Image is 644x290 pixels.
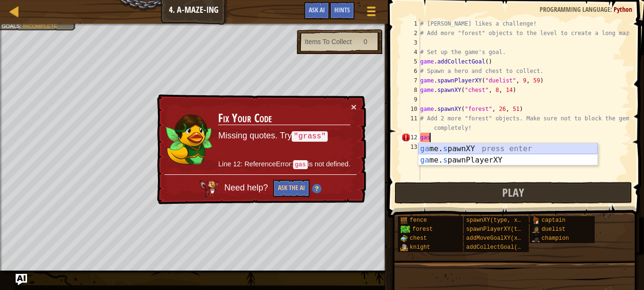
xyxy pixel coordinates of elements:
p: Missing quotes. Try [218,129,350,144]
div: 1 [401,19,420,28]
button: Play [395,182,632,204]
img: portrait.png [532,235,540,242]
span: spawnXY(type, x, y) [466,217,531,224]
span: champion [542,235,569,242]
span: Play [502,185,524,200]
span: Ask AI [309,5,325,14]
div: 11 [401,114,420,133]
span: Programming language [540,5,610,14]
span: Python [614,5,632,14]
button: × [351,103,358,113]
span: : [610,5,614,14]
div: 12 [401,133,420,142]
button: Ask AI [304,2,330,19]
div: 13 [401,142,420,152]
img: portrait.png [532,226,540,233]
span: Need help? [223,182,269,193]
span: forest [412,226,432,233]
span: addMoveGoalXY(x, y) [466,235,531,242]
span: spawnPlayerXY(type, x, y) [466,226,552,233]
img: trees_1.png [400,226,410,233]
img: portrait.png [400,244,408,251]
span: chest [410,235,427,242]
div: 6 [401,66,420,76]
span: Hints [334,5,350,14]
img: portrait.png [532,217,540,224]
div: 8 [401,85,420,95]
span: addCollectGoal(amount) [466,244,541,251]
img: AI [199,179,218,196]
div: 7 [401,76,420,85]
span: captain [542,217,565,224]
h3: Fix Your Code [219,111,351,127]
div: Items To Collect [304,37,351,46]
div: 0 [364,37,368,46]
img: Hint [312,185,321,194]
code: gas [293,161,308,170]
span: knight [410,244,430,251]
code: "grass" [292,132,328,143]
span: fence [410,217,427,224]
div: 5 [401,57,420,66]
img: portrait.png [400,235,408,242]
div: 2 [401,28,420,38]
div: 3 [401,38,420,47]
div: 4 [401,47,420,57]
button: Show game menu [359,2,383,24]
button: Ask the AI [272,180,309,198]
span: duelist [542,226,565,233]
div: 9 [401,95,420,104]
img: duck_zana.png [165,110,213,164]
p: Line 12: ReferenceError: is not defined. [218,158,350,171]
button: Ask AI [16,274,27,285]
div: 10 [401,104,420,114]
img: portrait.png [400,217,408,224]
